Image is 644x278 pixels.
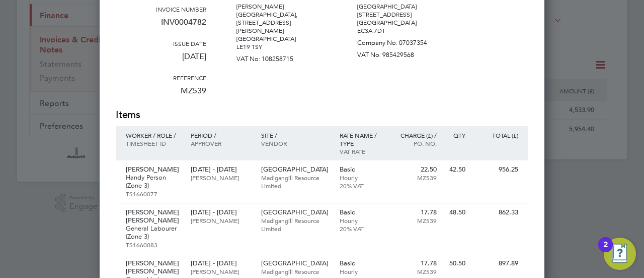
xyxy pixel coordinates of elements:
p: 17.78 [393,259,437,267]
p: [GEOGRAPHIC_DATA] [261,208,330,216]
p: [GEOGRAPHIC_DATA] [261,165,330,174]
p: Po. No. [393,139,437,147]
p: 48.50 [447,208,465,216]
p: Hourly [340,174,383,182]
p: 42.50 [447,165,465,174]
p: MZ539 [393,267,437,275]
p: TS1660083 [126,241,181,249]
p: LE19 1SY [236,43,327,51]
p: General Labourer (Zone 3) [126,225,181,241]
p: VAT No: 108258715 [236,51,327,63]
p: Handy Person (Zone 3) [126,174,181,190]
p: VAT rate [340,147,383,155]
p: 20% VAT [340,225,383,233]
p: [DATE] - [DATE] [191,208,251,216]
p: TS1660077 [126,190,181,198]
p: Basic [340,165,383,174]
p: 956.25 [475,165,518,174]
h3: Invoice number [116,5,206,13]
p: 50.50 [447,259,465,267]
p: [PERSON_NAME] [PERSON_NAME] [126,259,181,275]
p: [PERSON_NAME] [PERSON_NAME] [126,208,181,225]
p: QTY [447,131,465,139]
p: [PERSON_NAME] [191,216,251,225]
p: [PERSON_NAME][GEOGRAPHIC_DATA], [STREET_ADDRESS][PERSON_NAME] [236,3,327,35]
p: Madigangill Resource Limited [261,174,330,190]
h3: Issue date [116,39,206,47]
p: [PERSON_NAME] [191,267,251,275]
p: INV0004782 [116,13,206,39]
p: [GEOGRAPHIC_DATA] [236,35,327,43]
p: Company No: 07037354 [357,35,448,47]
p: Period / [191,131,251,139]
p: 20% VAT [340,182,383,190]
p: Vendor [261,139,330,147]
p: [STREET_ADDRESS] [357,11,448,19]
p: MZ539 [116,82,206,108]
p: EC3A 7DT [357,27,448,35]
button: Open Resource Center, 2 new notifications [604,238,636,270]
p: Hourly [340,267,383,275]
p: [DATE] [116,47,206,74]
p: Approver [191,139,251,147]
p: 897.89 [475,259,518,267]
p: Charge (£) / [393,131,437,139]
p: [DATE] - [DATE] [191,259,251,267]
div: 2 [603,245,608,258]
p: [DATE] - [DATE] [191,165,251,174]
p: MZ539 [393,216,437,225]
p: Basic [340,259,383,267]
p: Rate name / type [340,131,383,147]
p: [GEOGRAPHIC_DATA] [357,3,448,11]
p: [GEOGRAPHIC_DATA] [261,259,330,267]
p: VAT No: 985429568 [357,47,448,59]
p: 17.78 [393,208,437,216]
p: 22.50 [393,165,437,174]
p: Basic [340,208,383,216]
p: [PERSON_NAME] [126,165,181,174]
p: Total (£) [475,131,518,139]
p: MZ539 [393,174,437,182]
p: Site / [261,131,330,139]
p: Hourly [340,216,383,225]
p: Madigangill Resource Limited [261,216,330,233]
p: Timesheet ID [126,139,181,147]
h2: Items [116,108,528,122]
p: 862.33 [475,208,518,216]
p: [PERSON_NAME] [191,174,251,182]
p: Worker / Role / [126,131,181,139]
p: [GEOGRAPHIC_DATA] [357,19,448,27]
h3: Reference [116,74,206,82]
